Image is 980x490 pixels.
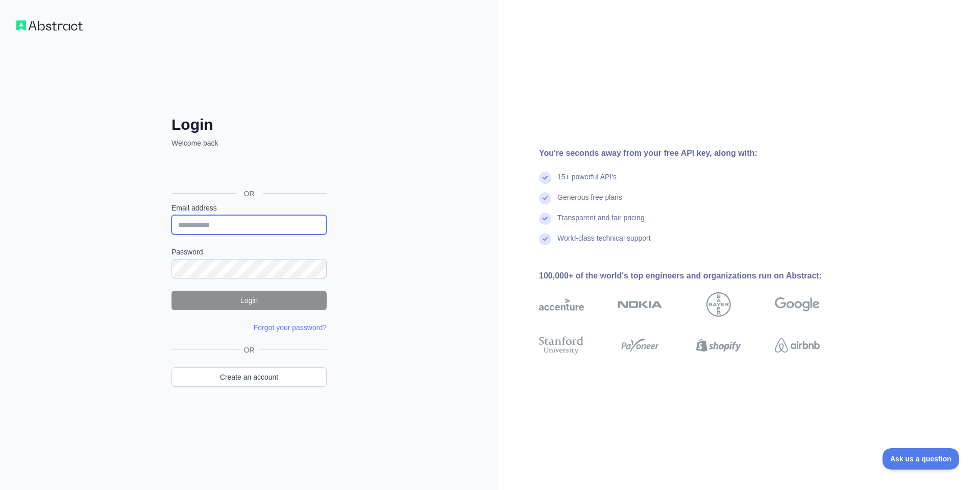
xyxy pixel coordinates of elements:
[539,270,852,282] div: 100,000+ of the world's top engineers and organizations run on Abstract:
[171,291,327,310] button: Login
[618,292,663,317] img: nokia
[254,323,327,332] a: Forgot your password?
[557,213,645,233] div: Transparent and fair pricing
[775,334,820,357] img: airbnb
[539,233,551,245] img: check mark
[171,247,327,257] label: Password
[539,192,551,204] img: check mark
[539,147,852,159] div: You're seconds away from your free API key, along with:
[171,115,327,134] h2: Login
[236,189,263,199] span: OR
[557,192,622,213] div: Generous free plans
[166,159,330,182] iframe: Sign in with Google Button
[706,292,731,317] img: bayer
[557,172,617,192] div: 15+ powerful API's
[171,203,327,213] label: Email address
[539,334,584,357] img: stanford university
[539,292,584,317] img: accenture
[171,367,327,387] a: Create an account
[171,138,327,148] p: Welcome back
[775,292,820,317] img: google
[696,334,741,357] img: shopify
[883,448,960,470] iframe: Toggle Customer Support
[539,172,551,184] img: check mark
[16,20,83,31] img: Workflow
[539,213,551,225] img: check mark
[557,233,651,253] div: World-class technical support
[240,345,259,355] span: OR
[618,334,663,357] img: payoneer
